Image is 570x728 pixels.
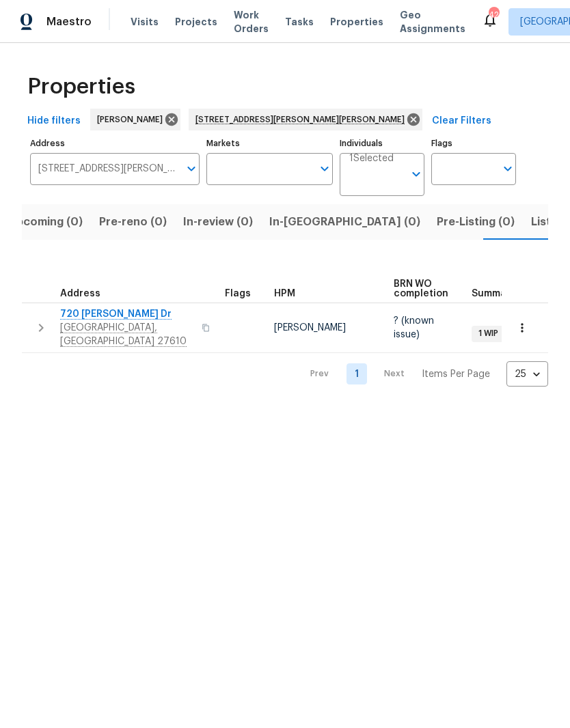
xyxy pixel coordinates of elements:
[472,289,516,298] span: Summary
[394,279,448,298] span: BRN WO completion
[407,165,426,184] button: Open
[297,361,548,387] nav: Pagination Navigation
[400,8,465,36] span: Geo Assignments
[90,109,180,130] div: [PERSON_NAME]
[315,159,334,178] button: Open
[473,328,504,339] span: 1 WIP
[274,323,346,333] span: [PERSON_NAME]
[274,289,295,298] span: HPM
[426,109,497,134] button: Clear Filters
[431,139,516,148] label: Flags
[422,367,490,381] p: Items Per Page
[8,212,83,232] span: Upcoming (0)
[99,212,167,232] span: Pre-reno (0)
[489,8,498,22] div: 42
[30,139,200,148] label: Address
[60,289,100,298] span: Address
[437,212,515,232] span: Pre-Listing (0)
[175,15,217,29] span: Projects
[183,212,253,232] span: In-review (0)
[347,363,367,384] a: Goto page 1
[394,316,434,339] span: ? (known issue)
[27,80,135,94] span: Properties
[27,113,81,130] span: Hide filters
[285,17,314,27] span: Tasks
[506,356,548,392] div: 25
[189,109,422,130] div: [STREET_ADDRESS][PERSON_NAME][PERSON_NAME]
[182,159,201,178] button: Open
[225,289,251,298] span: Flags
[330,15,383,29] span: Properties
[22,109,86,134] button: Hide filters
[349,153,394,165] span: 1 Selected
[131,15,159,29] span: Visits
[432,113,491,130] span: Clear Filters
[269,212,420,232] span: In-[GEOGRAPHIC_DATA] (0)
[498,159,517,178] button: Open
[340,139,424,148] label: Individuals
[206,139,334,148] label: Markets
[234,8,269,36] span: Work Orders
[46,15,92,29] span: Maestro
[97,113,168,126] span: [PERSON_NAME]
